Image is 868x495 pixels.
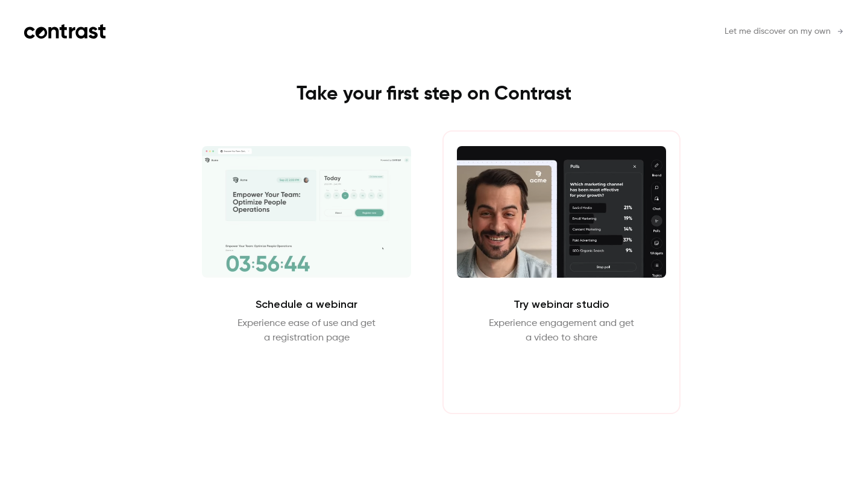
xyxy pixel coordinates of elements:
p: Experience ease of use and get a registration page [237,316,376,345]
h1: Take your first step on Contrast [163,82,705,106]
p: Experience engagement and get a video to share [489,316,634,345]
span: Let me discover on my own [725,25,831,38]
button: Enter Studio [523,360,600,389]
h2: Schedule a webinar [256,297,357,311]
h2: Try webinar studio [514,297,609,311]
